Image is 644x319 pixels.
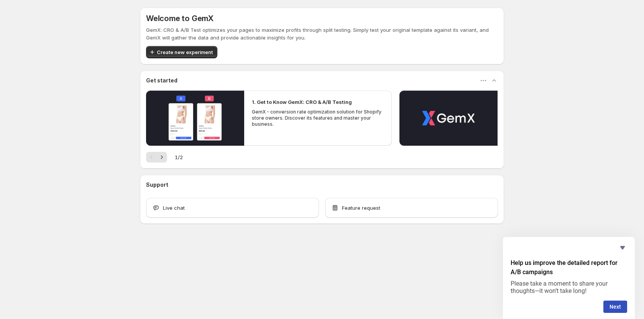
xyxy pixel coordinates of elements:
[146,90,244,146] button: Play video
[618,243,627,252] button: Hide survey
[146,14,214,23] h5: Welcome to GemX
[146,152,167,163] nav: Pagination
[146,46,217,58] button: Create new experiment
[511,243,627,313] div: Help us improve the detailed report for A/B campaigns
[146,77,177,84] h3: Get started
[175,153,183,161] span: 1 / 2
[163,204,185,212] span: Live chat
[342,204,380,212] span: Feature request
[399,90,498,146] button: Play video
[156,152,167,163] button: Next
[146,26,498,41] p: GemX: CRO & A/B Test optimizes your pages to maximize profits through split testing. Simply test ...
[146,181,168,189] h3: Support
[511,280,627,294] p: Please take a moment to share your thoughts—it won’t take long!
[252,109,384,127] p: GemX - conversion rate optimization solution for Shopify store owners. Discover its features and ...
[157,48,213,56] span: Create new experiment
[511,258,627,277] h2: Help us improve the detailed report for A/B campaigns
[252,98,352,106] h2: 1. Get to Know GemX: CRO & A/B Testing
[603,301,627,313] button: Next question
